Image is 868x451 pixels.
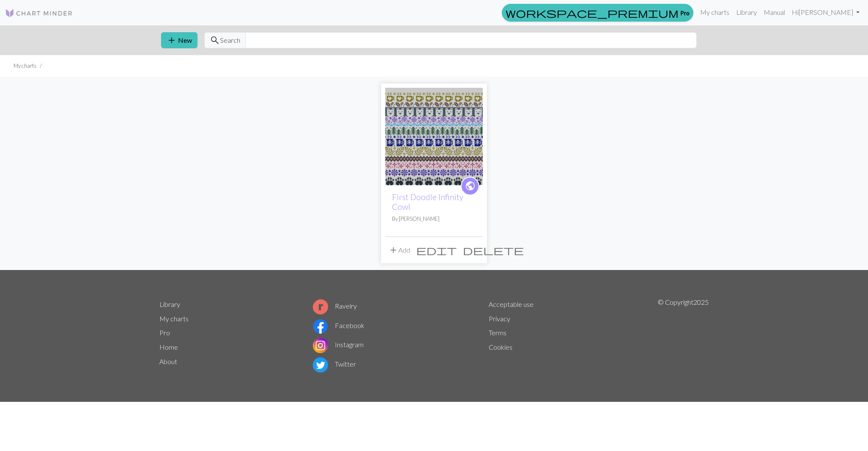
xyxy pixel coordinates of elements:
img: Ravelry logo [313,299,328,315]
a: Pro [502,4,693,22]
a: Instagram [313,340,364,348]
i: Edit [416,245,457,255]
button: New [161,32,198,48]
a: About [159,357,177,365]
p: © Copyright 2025 [658,297,709,374]
span: Search [220,35,240,45]
span: add [167,34,177,46]
a: Terms [489,329,506,337]
img: Twitter logo [313,357,328,373]
a: Facebook [313,321,364,329]
a: public [461,177,479,195]
a: Home [159,343,178,351]
a: Acceptable use [489,300,534,308]
a: Manual [760,4,788,21]
button: Add [385,242,413,258]
button: Edit [413,242,460,258]
li: My charts [14,62,36,70]
a: Hi[PERSON_NAME] [788,4,863,21]
a: Pro [159,329,170,337]
img: Instagram logo [313,338,328,353]
a: Twitter [313,360,356,368]
img: My First Doodle Infinity Cowl [385,88,483,185]
a: Cookies [489,343,512,351]
i: public [465,178,476,195]
span: delete [463,244,524,256]
span: edit [416,244,457,256]
a: My charts [697,4,733,21]
button: Delete [460,242,527,258]
img: Logo [5,8,73,18]
a: Library [733,4,760,21]
a: My charts [159,315,189,323]
span: public [465,179,476,192]
a: My First Doodle Infinity Cowl [385,131,483,139]
span: search [210,34,220,46]
a: Ravelry [313,302,357,310]
a: First Doodle Infinity Cowl [392,192,463,212]
a: Library [159,300,180,308]
p: By [PERSON_NAME] [392,215,476,223]
a: Privacy [489,315,510,323]
span: workspace_premium [506,7,679,19]
img: Facebook logo [313,319,328,334]
span: add [388,244,398,256]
